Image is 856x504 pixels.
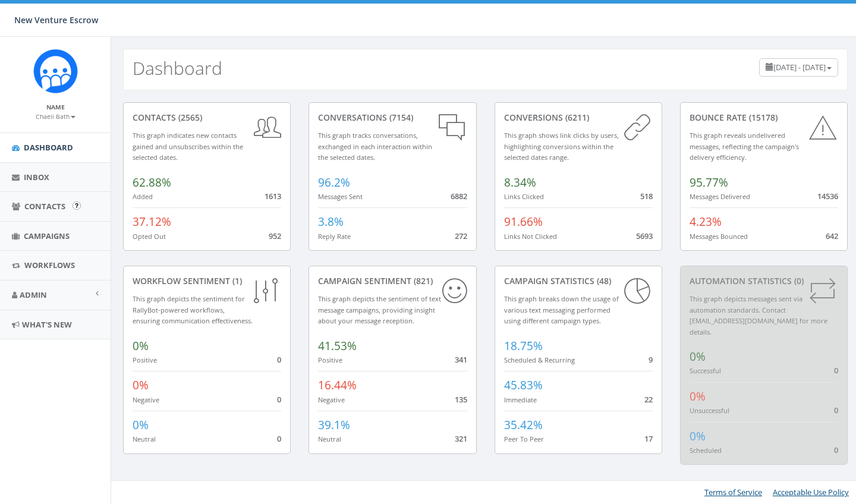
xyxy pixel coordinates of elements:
[277,433,281,444] span: 0
[133,232,166,241] small: Opted Out
[318,275,467,287] div: Campaign Sentiment
[834,445,838,455] span: 0
[644,433,653,444] span: 17
[455,354,467,365] span: 341
[455,433,467,444] span: 321
[318,232,351,241] small: Reply Rate
[773,62,826,73] span: [DATE] - [DATE]
[36,112,75,121] small: Chaeli Bath
[133,434,156,443] small: Neutral
[504,395,537,404] small: Immediate
[834,365,838,376] span: 0
[690,294,827,336] small: This graph depicts messages sent via automation standards. Contact [EMAIL_ADDRESS][DOMAIN_NAME] f...
[318,338,357,354] span: 41.53%
[504,232,557,241] small: Links Not Clicked
[318,214,344,229] span: 3.8%
[24,142,73,153] span: Dashboard
[14,14,98,26] span: New Venture Escrow
[690,446,722,455] small: Scheduled
[504,175,536,190] span: 8.34%
[73,201,81,210] input: Submit
[133,192,153,201] small: Added
[133,377,149,393] span: 0%
[504,355,575,364] small: Scheduled & Recurring
[451,191,467,201] span: 6882
[318,395,345,404] small: Negative
[46,103,65,111] small: Name
[36,111,75,121] a: Chaeli Bath
[636,231,653,241] span: 5693
[826,231,838,241] span: 642
[690,131,799,162] small: This graph reveals undelivered messages, reflecting the campaign's delivery efficiency.
[504,275,653,287] div: Campaign Statistics
[133,58,222,78] h2: Dashboard
[792,275,804,286] span: (0)
[318,377,357,393] span: 16.44%
[133,395,159,404] small: Negative
[24,260,75,270] span: Workflows
[318,175,350,190] span: 96.2%
[387,112,413,123] span: (7154)
[594,275,611,286] span: (48)
[455,231,467,241] span: 272
[133,338,149,354] span: 0%
[24,201,65,212] span: Contacts
[318,192,363,201] small: Messages Sent
[690,406,729,415] small: Unsuccessful
[265,191,281,201] span: 1613
[133,275,281,287] div: Workflow Sentiment
[704,487,762,497] a: Terms of Service
[504,294,619,325] small: This graph breaks down the usage of various text messaging performed using different campaign types.
[411,275,433,286] span: (821)
[563,112,589,123] span: (6211)
[504,417,543,433] span: 35.42%
[33,49,78,93] img: Rally_Corp_Icon_1.png
[773,487,849,497] a: Acceptable Use Policy
[269,231,281,241] span: 952
[277,354,281,365] span: 0
[649,354,653,365] span: 9
[133,175,171,190] span: 62.88%
[22,319,72,330] span: What's New
[504,112,653,124] div: conversions
[318,355,342,364] small: Positive
[318,417,350,433] span: 39.1%
[133,214,171,229] span: 37.12%
[318,131,432,162] small: This graph tracks conversations, exchanged in each interaction within the selected dates.
[20,289,47,300] span: Admin
[318,434,341,443] small: Neutral
[504,338,543,354] span: 18.75%
[133,112,281,124] div: contacts
[318,294,441,325] small: This graph depicts the sentiment of text message campaigns, providing insight about your message ...
[133,294,253,325] small: This graph depicts the sentiment for RallyBot-powered workflows, ensuring communication effective...
[690,214,722,229] span: 4.23%
[277,394,281,405] span: 0
[133,131,243,162] small: This graph indicates new contacts gained and unsubscribes within the selected dates.
[747,112,778,123] span: (15178)
[133,417,149,433] span: 0%
[817,191,838,201] span: 14536
[690,429,706,444] span: 0%
[644,394,653,405] span: 22
[24,231,70,241] span: Campaigns
[230,275,242,286] span: (1)
[690,232,748,241] small: Messages Bounced
[504,192,544,201] small: Links Clicked
[504,434,544,443] small: Peer To Peer
[640,191,653,201] span: 518
[834,405,838,415] span: 0
[176,112,202,123] span: (2565)
[690,389,706,404] span: 0%
[504,131,619,162] small: This graph shows link clicks by users, highlighting conversions within the selected dates range.
[690,112,838,124] div: Bounce Rate
[690,275,838,287] div: Automation Statistics
[690,349,706,364] span: 0%
[133,355,157,364] small: Positive
[504,214,543,229] span: 91.66%
[318,112,467,124] div: conversations
[504,377,543,393] span: 45.83%
[690,192,750,201] small: Messages Delivered
[24,172,49,182] span: Inbox
[455,394,467,405] span: 135
[690,366,721,375] small: Successful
